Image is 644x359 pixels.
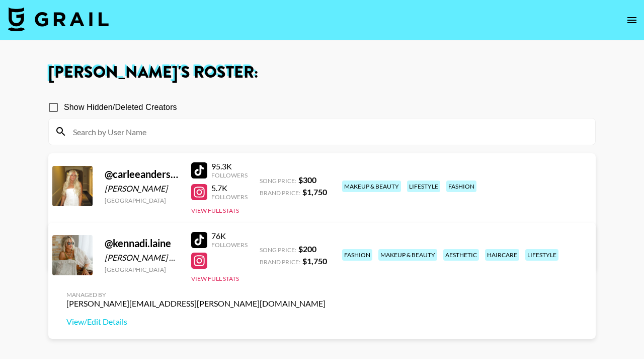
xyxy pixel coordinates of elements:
div: @ kennadi.laine [105,237,179,250]
h1: [PERSON_NAME] 's Roster: [48,65,596,81]
div: [PERSON_NAME][EMAIL_ADDRESS][PERSON_NAME][DOMAIN_NAME] [66,298,326,309]
span: Brand Price: [260,189,300,197]
button: open drawer [622,10,642,30]
span: Brand Price: [260,258,300,266]
div: [GEOGRAPHIC_DATA] [105,266,179,273]
button: View Full Stats [191,207,239,214]
div: [GEOGRAPHIC_DATA] [105,197,179,204]
div: haircare [485,249,519,261]
img: Grail Talent [8,7,109,31]
div: lifestyle [525,249,558,261]
div: [PERSON_NAME] Register [105,253,179,263]
div: lifestyle [407,181,440,192]
div: 95.3K [211,161,248,171]
div: Managed By [66,291,326,298]
div: Followers [211,171,248,179]
span: Song Price: [260,246,296,254]
div: @ carleeandersonnn [105,168,179,181]
div: fashion [446,181,476,192]
div: makeup & beauty [378,249,437,261]
div: 5.7K [211,183,248,193]
div: [PERSON_NAME] [105,184,179,194]
a: View/Edit Details [66,317,326,327]
strong: $ 200 [298,244,316,254]
span: Song Price: [260,177,296,185]
div: aesthetic [443,249,479,261]
input: Search by User Name [67,124,589,140]
strong: $ 300 [298,175,316,185]
button: View Full Stats [191,275,239,282]
strong: $ 1,750 [302,256,327,266]
strong: $ 1,750 [302,187,327,197]
div: 76K [211,231,248,241]
div: fashion [342,249,372,261]
div: makeup & beauty [342,181,401,192]
span: Show Hidden/Deleted Creators [64,101,177,113]
div: Followers [211,193,248,201]
div: Followers [211,241,248,249]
